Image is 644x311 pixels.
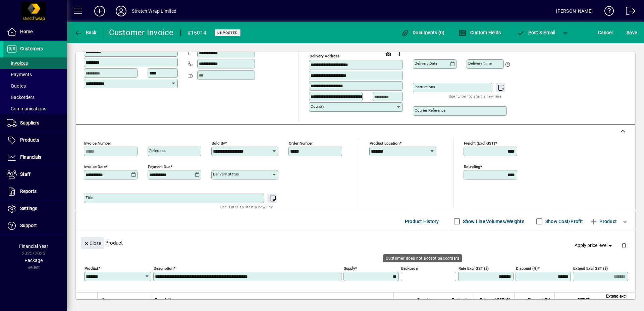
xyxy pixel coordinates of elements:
a: Reports [3,183,67,200]
a: View on map [383,48,394,59]
button: Apply price level [572,240,616,252]
a: Home [3,23,67,40]
mat-hint: Use 'Enter' to start a new line [449,92,501,100]
button: Custom Fields [457,27,502,39]
span: Discount (%) [528,296,550,304]
a: Financials [3,149,67,166]
span: Financial Year [19,244,48,249]
mat-label: Rounding [464,164,480,169]
button: Choose address [394,49,405,59]
span: Description [155,296,175,304]
mat-label: Courier Reference [415,108,445,113]
button: Delete [616,237,632,253]
mat-label: Supply [344,266,355,271]
button: Profile [110,5,132,17]
mat-label: Description [154,266,173,271]
button: Add [89,5,110,17]
app-page-header-button: Back [67,27,104,39]
app-page-header-button: Close [79,240,105,246]
span: Home [20,29,33,34]
mat-label: Country [311,104,324,109]
mat-label: Delivery time [468,61,492,66]
button: Documents (0) [399,27,446,39]
a: Suppliers [3,115,67,132]
app-page-header-button: Delete [616,242,632,248]
mat-label: Invoice date [84,164,106,169]
mat-label: Sold by [212,141,225,146]
span: ave [627,27,637,38]
button: Close [81,237,104,249]
button: Product History [402,215,442,227]
mat-hint: Use 'Enter' to start a new line [220,203,273,211]
mat-label: Instructions [415,85,435,89]
a: Payments [3,69,67,80]
span: Extend excl GST ($) [599,293,627,307]
div: Stretch Wrap Limited [132,6,177,16]
a: Settings [3,200,67,217]
div: #15014 [187,28,207,38]
span: Item [102,296,110,304]
mat-label: Reference [149,148,166,153]
button: Cancel [596,27,614,39]
div: Customer Invoice [109,27,174,38]
button: Post & Email [513,27,559,39]
a: Staff [3,166,67,183]
span: Customers [20,46,43,51]
span: GST ($) [577,296,591,304]
mat-label: Title [86,195,93,200]
mat-label: Product location [370,141,399,146]
span: P [528,30,531,35]
span: Cancel [598,27,613,38]
button: Back [72,27,98,39]
a: Products [3,132,67,149]
span: Custom Fields [459,30,501,35]
span: Settings [20,206,37,211]
span: Rate excl GST ($) [480,296,510,304]
span: Staff [20,171,31,177]
mat-label: Delivery date [415,61,437,66]
div: Customer does not accept backorders [383,254,462,262]
button: Save [625,27,639,39]
span: Backorders [7,95,35,100]
span: Reports [20,189,37,194]
a: Backorders [3,92,67,103]
span: Suppliers [20,120,39,125]
mat-label: Payment due [148,164,170,169]
a: Support [3,217,67,234]
span: Supply [417,296,430,304]
span: Communications [7,106,46,111]
a: Knowledge Base [599,1,614,23]
span: Documents (0) [401,30,445,35]
span: Product [590,216,617,227]
span: Product History [405,216,439,227]
span: Back [74,30,97,35]
button: Product [586,215,620,227]
span: Package [24,258,43,263]
div: [PERSON_NAME] [556,6,593,16]
mat-label: Freight (excl GST) [464,141,495,146]
span: S [627,30,629,35]
mat-label: Product [85,266,98,271]
mat-label: Discount (%) [516,266,538,271]
a: Logout [621,1,636,23]
span: Unposted [217,31,238,35]
span: ost & Email [517,30,555,35]
span: Payments [7,72,32,77]
span: Invoices [7,60,28,66]
span: Apply price level [575,242,613,249]
a: Invoices [3,57,67,69]
span: Quotes [7,83,26,89]
div: Product [76,230,635,255]
span: Close [84,238,101,249]
mat-label: Invoice number [84,141,111,146]
label: Show Line Volumes/Weights [462,218,524,225]
mat-label: Extend excl GST ($) [573,266,608,271]
mat-label: Backorder [401,266,419,271]
label: Show Cost/Profit [544,218,583,225]
span: Products [20,137,39,143]
a: Quotes [3,80,67,92]
a: Communications [3,103,67,114]
mat-label: Order number [289,141,313,146]
span: Backorder [452,296,470,304]
span: Support [20,223,37,228]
